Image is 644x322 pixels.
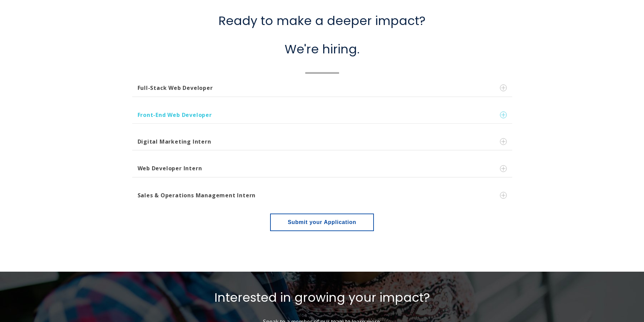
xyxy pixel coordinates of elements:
button: Full-Stack Web Developer [132,79,512,97]
button: Web Developer Intern [132,160,512,177]
h2: Ready to make a deeper impact? [129,12,515,30]
button: Sales & Operations Management Intern [132,187,512,204]
button: Front-End Web Developer [132,106,512,124]
a: Submit your Application [270,214,374,231]
button: Digital Marketing Intern [132,133,512,150]
h2: Interested in growing your impact? [129,289,515,307]
h2: We're hiring. [129,40,515,58]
